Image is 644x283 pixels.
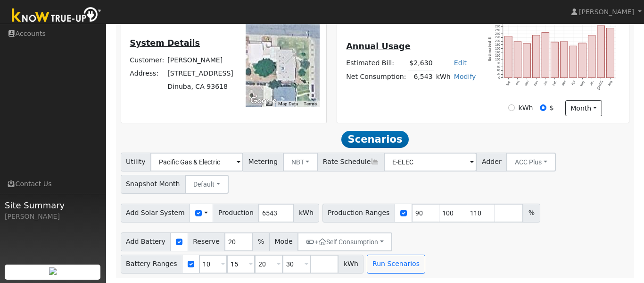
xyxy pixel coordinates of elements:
label: $ [550,103,554,113]
input: Select a Rate Schedule [384,153,477,172]
img: retrieve [49,267,57,275]
div: [PERSON_NAME] [5,212,101,222]
span: Production [213,204,259,223]
rect: onclick="" [505,36,512,77]
text: 140 [495,50,501,53]
span: Utility [121,153,151,172]
span: Add Solar System [121,204,190,223]
text: 280 [495,25,501,28]
button: month [565,100,603,116]
text: Dec [534,80,539,86]
button: NBT [283,153,318,172]
label: kWh [519,103,533,113]
text: [DATE] [597,80,604,90]
span: Rate Schedule [317,153,384,172]
button: Default [185,175,229,194]
text: 300 [495,21,501,24]
span: Site Summary [5,199,101,212]
a: Modify [454,73,476,80]
text: 0 [499,76,501,79]
td: [PERSON_NAME] [166,53,235,67]
rect: onclick="" [552,42,559,78]
rect: onclick="" [589,35,596,77]
button: Keyboard shortcuts [266,101,272,107]
input: kWh [508,104,515,111]
text: 180 [495,43,501,46]
text: 260 [495,28,501,32]
button: ACC Plus [506,153,556,172]
td: Net Consumption: [345,70,408,84]
u: Annual Usage [346,42,410,51]
text: 80 [497,61,501,65]
a: Edit [454,59,467,67]
text: Oct [515,80,520,86]
span: kWh [293,204,319,223]
rect: onclick="" [533,35,540,77]
text: Mar [561,80,567,86]
td: Customer: [128,53,166,67]
text: 40 [497,69,501,72]
a: Terms (opens in new tab) [304,101,317,106]
span: Snapshot Month [121,175,186,194]
input: $ [540,104,546,111]
img: Know True-Up [7,5,106,26]
span: Battery Ranges [121,255,183,274]
text: 120 [495,54,501,57]
rect: onclick="" [561,42,568,78]
button: Run Scenarios [367,255,425,274]
text: Sep [506,80,512,86]
a: Open this area in Google Maps (opens a new window) [248,95,279,107]
text: May [580,80,586,87]
text: Jun [590,80,595,86]
span: Metering [243,153,283,172]
td: 6,543 [408,70,434,84]
span: % [252,232,269,251]
button: +Self Consumption [297,232,392,251]
text: Apr [571,80,576,86]
button: Map Data [278,101,298,107]
td: Estimated Bill: [345,57,408,70]
td: $2,630 [408,57,434,70]
text: 100 [495,58,501,61]
text: Aug [608,80,614,86]
td: Address: [128,67,166,80]
span: Add Battery [121,232,171,251]
text: Estimated $ [488,37,492,61]
td: kWh [434,70,452,84]
text: 220 [495,35,501,39]
span: % [523,204,540,223]
rect: onclick="" [542,32,550,77]
text: Jan [543,80,548,86]
text: Feb [552,80,557,86]
text: 200 [495,39,501,43]
span: Mode [269,232,298,251]
rect: onclick="" [607,28,615,78]
text: 160 [495,47,501,50]
span: [PERSON_NAME] [579,8,634,16]
rect: onclick="" [570,46,578,78]
text: 240 [495,32,501,35]
input: Select a Utility [150,153,243,172]
td: Dinuba, CA 93618 [166,80,235,93]
u: System Details [130,38,200,48]
text: 20 [497,72,501,76]
span: kWh [338,255,363,274]
td: [STREET_ADDRESS] [166,67,235,80]
span: Adder [476,153,507,172]
span: Reserve [188,232,225,251]
text: Nov [524,80,529,86]
rect: onclick="" [523,43,531,78]
span: Scenarios [341,131,409,148]
rect: onclick="" [598,26,605,78]
rect: onclick="" [514,42,522,78]
span: Production Ranges [322,204,395,223]
rect: onclick="" [579,43,587,78]
img: Google [248,95,279,107]
text: 60 [497,65,501,69]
